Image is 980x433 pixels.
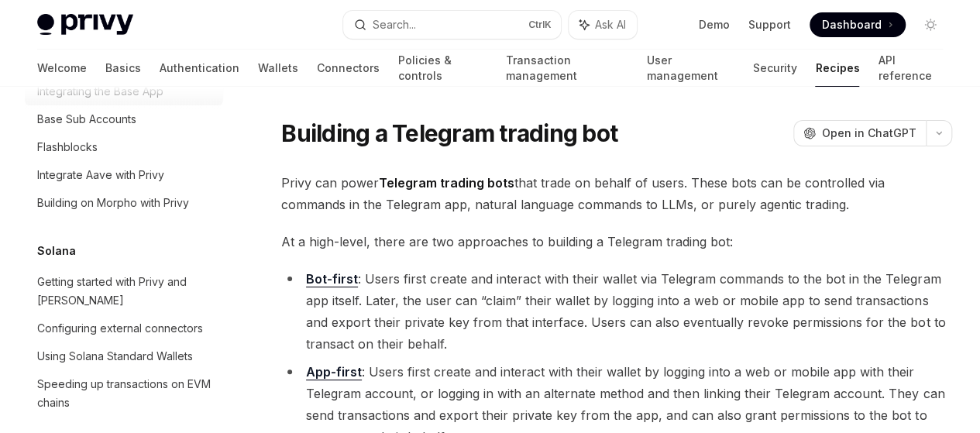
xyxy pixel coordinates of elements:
a: Integrate Aave with Privy [25,161,223,189]
div: Building on Morpho with Privy [37,194,189,212]
a: Flashblocks [25,133,223,161]
h1: Building a Telegram trading bot [281,119,617,147]
a: Recipes [815,50,859,87]
a: API reference [878,50,943,87]
button: Open in ChatGPT [793,120,926,146]
a: App-first [306,364,362,380]
a: Base Sub Accounts [25,105,223,133]
a: Speeding up transactions on EVM chains [25,370,223,417]
a: Using Solana Standard Wallets [25,342,223,370]
a: Basics [105,50,141,87]
a: Security [752,50,796,87]
span: At a high-level, there are two approaches to building a Telegram trading bot: [281,231,952,253]
button: Toggle dark mode [918,12,943,37]
li: : Users first create and interact with their wallet via Telegram commands to the bot in the Teleg... [281,268,952,355]
strong: Telegram trading bots [379,175,514,191]
a: Authentication [160,50,239,87]
a: Welcome [37,50,87,87]
span: Privy can power that trade on behalf of users. These bots can be controlled via commands in the T... [281,172,952,215]
span: Ask AI [595,17,626,33]
div: Base Sub Accounts [37,110,136,129]
div: Getting started with Privy and [PERSON_NAME] [37,273,214,310]
a: Transaction management [505,50,628,87]
strong: App-first [306,364,362,380]
h5: Solana [37,242,76,260]
div: Flashblocks [37,138,98,156]
div: Integrate Aave with Privy [37,166,164,184]
img: light logo [37,14,133,36]
a: Bot-first [306,271,358,287]
div: Search... [373,15,416,34]
a: Getting started with Privy and [PERSON_NAME] [25,268,223,314]
a: User management [647,50,734,87]
span: Ctrl K [528,19,552,31]
span: Open in ChatGPT [822,125,916,141]
a: Configuring external connectors [25,314,223,342]
a: Policies & controls [398,50,487,87]
div: Speeding up transactions on EVM chains [37,375,214,412]
span: Dashboard [822,17,882,33]
a: Support [748,17,791,33]
button: Search...CtrlK [343,11,561,39]
a: Demo [699,17,730,33]
strong: Bot-first [306,271,358,287]
a: Dashboard [810,12,906,37]
div: Configuring external connectors [37,319,203,338]
a: Wallets [258,50,298,87]
div: Using Solana Standard Wallets [37,347,193,366]
button: Ask AI [569,11,637,39]
a: Building on Morpho with Privy [25,189,223,217]
a: Connectors [317,50,380,87]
